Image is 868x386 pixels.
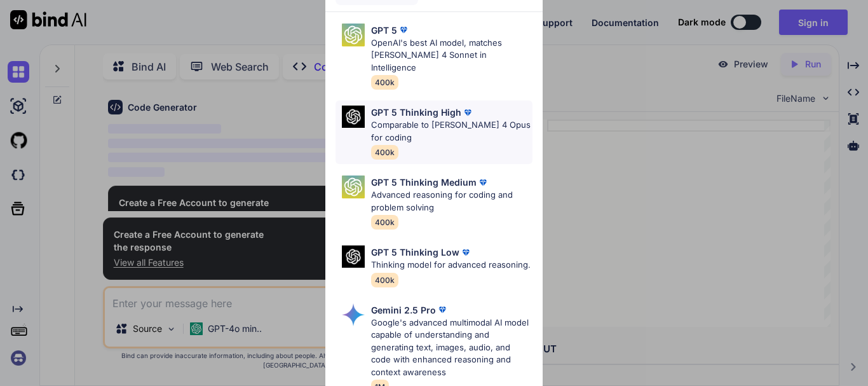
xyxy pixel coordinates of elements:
p: Google's advanced multimodal AI model capable of understanding and generating text, images, audio... [371,317,532,379]
img: Pick Models [342,106,365,128]
p: GPT 5 Thinking Low [371,245,459,259]
p: Advanced reasoning for coding and problem solving [371,189,532,214]
span: 400k [371,215,398,230]
img: premium [436,303,449,316]
p: Comparable to [PERSON_NAME] 4 Opus for coding [371,119,532,144]
p: GPT 5 Thinking High [371,106,461,119]
img: premium [461,106,474,119]
span: 400k [371,273,398,287]
img: premium [397,24,410,36]
p: OpenAI's best AI model, matches [PERSON_NAME] 4 Sonnet in Intelligence [371,37,532,74]
img: Pick Models [342,24,365,46]
span: 400k [371,75,398,90]
p: GPT 5 [371,24,397,37]
p: Gemini 2.5 Pro [371,303,436,317]
img: Pick Models [342,176,365,198]
span: 400k [371,145,398,160]
img: premium [459,246,472,259]
img: Pick Models [342,303,365,326]
img: premium [477,176,489,189]
img: Pick Models [342,245,365,268]
p: GPT 5 Thinking Medium [371,176,477,189]
p: Thinking model for advanced reasoning. [371,259,531,272]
